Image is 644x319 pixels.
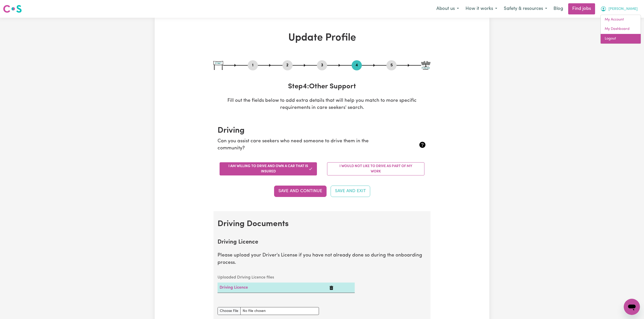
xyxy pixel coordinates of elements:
[213,97,431,112] p: Fill out the fields below to add extra details that will help you match to more specific requirem...
[624,299,640,315] iframe: Button to launch messaging window
[550,3,566,14] a: Blog
[568,3,595,14] a: Find jobs
[317,62,327,69] button: Go to step 3
[352,62,362,69] button: Go to step 4
[601,15,641,25] a: My Account
[329,285,333,291] button: Delete Driving Licence
[3,4,22,13] img: Careseekers logo
[218,138,392,152] p: Can you assist care seekers who need someone to drive them in the community?
[218,219,426,229] h2: Driving Documents
[327,162,424,175] button: I would not like to drive as part of my work
[220,162,317,175] button: I am willing to drive and own a car that is insured
[462,4,500,14] button: How it works
[601,34,641,44] a: Logout
[386,62,397,69] button: Go to step 5
[274,186,327,197] button: Save and Continue
[500,4,550,14] button: Safety & resources
[218,126,426,135] h2: Driving
[433,4,462,14] button: About us
[600,15,641,44] div: My Account
[597,4,641,14] button: My Account
[213,83,431,91] h3: Step 4 : Other Support
[331,186,370,197] button: Save and Exit
[3,3,22,15] a: Careseekers logo
[282,62,293,69] button: Go to step 2
[218,239,426,246] h2: Driving Licence
[248,62,258,69] button: Go to step 1
[213,32,431,44] h1: Update Profile
[218,252,426,267] p: Please upload your Driver's License if you have not already done so during the onboarding process.
[220,286,248,290] a: Driving Licence
[218,272,355,283] caption: Uploaded Driving Licence files
[601,24,641,34] a: My Dashboard
[609,6,638,12] span: [PERSON_NAME]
